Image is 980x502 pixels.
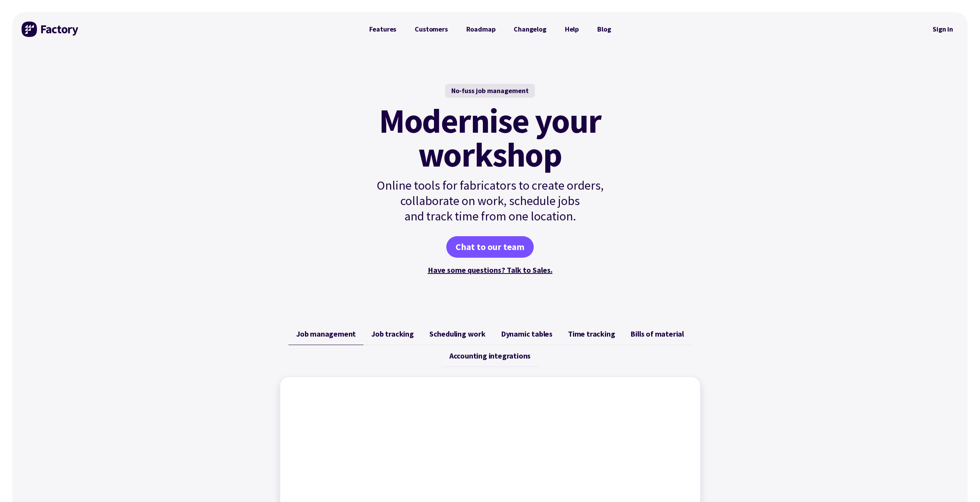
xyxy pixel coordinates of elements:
div: No-fuss job management [445,84,535,98]
a: Blog [588,22,620,37]
a: Customers [405,22,457,37]
a: Features [360,22,406,37]
span: Time tracking [568,329,615,339]
nav: Primary Navigation [360,22,620,37]
span: Job management [296,329,356,339]
span: Accounting integrations [449,351,531,360]
a: Help [556,22,588,37]
mark: Modernise your workshop [379,104,601,172]
a: Changelog [504,22,555,37]
img: Factory [22,22,79,37]
span: Scheduling work [429,329,486,339]
a: Chat to our team [446,236,534,258]
span: Dynamic tables [501,329,553,339]
a: Sign in [927,20,958,38]
p: Online tools for fabricators to create orders, collaborate on work, schedule jobs and track time ... [360,178,620,224]
span: Job tracking [371,329,414,339]
a: Roadmap [457,22,505,37]
nav: Secondary Navigation [927,20,958,38]
iframe: Chat Widget [941,465,980,502]
span: Bills of material [630,329,684,339]
a: Have some questions? Talk to Sales. [428,265,553,275]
